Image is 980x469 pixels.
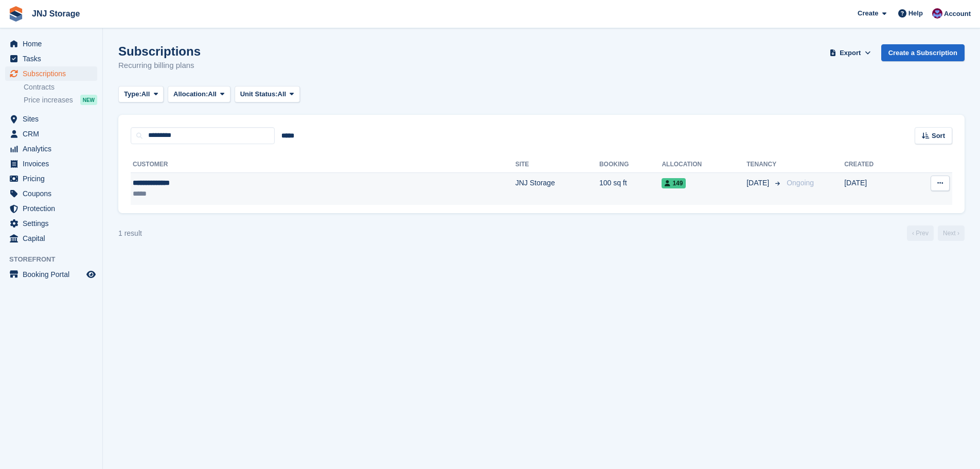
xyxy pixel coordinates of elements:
[24,82,97,92] a: Contracts
[844,172,906,205] td: [DATE]
[118,228,142,239] div: 1 result
[23,51,84,66] span: Tasks
[80,95,97,105] div: NEW
[5,231,97,246] a: menu
[235,86,300,103] button: Unit Status: All
[28,5,84,22] a: JNJ Storage
[5,51,97,66] a: menu
[858,8,878,19] span: Create
[932,8,942,19] img: Jonathan Scrase
[5,142,97,156] a: menu
[23,157,84,171] span: Invoices
[118,60,201,72] p: Recurring billing plans
[944,9,971,19] span: Account
[840,48,861,58] span: Export
[662,157,746,173] th: Allocation
[23,127,84,141] span: CRM
[23,231,84,246] span: Capital
[515,172,599,205] td: JNJ Storage
[278,89,287,99] span: All
[8,6,24,22] img: stora-icon-8386f47178a22dfd0bd8f6a31ec36ba5ce8667c1dd55bd0f319d3a0aa187defe.svg
[5,201,97,216] a: menu
[141,89,150,99] span: All
[5,171,97,186] a: menu
[168,86,230,103] button: Allocation: All
[746,178,771,188] span: [DATE]
[662,178,686,188] span: 149
[787,179,814,187] span: Ongoing
[881,44,965,61] a: Create a Subscription
[908,8,923,19] span: Help
[5,127,97,141] a: menu
[5,112,97,126] a: menu
[5,216,97,231] a: menu
[118,86,164,103] button: Type: All
[124,89,141,99] span: Type:
[240,89,278,99] span: Unit Status:
[515,157,599,173] th: Site
[118,44,201,58] h1: Subscriptions
[23,112,84,126] span: Sites
[746,157,782,173] th: Tenancy
[131,157,515,173] th: Customer
[23,171,84,186] span: Pricing
[599,157,662,173] th: Booking
[9,254,102,265] span: Storefront
[23,37,84,51] span: Home
[938,225,965,241] a: Next
[23,216,84,231] span: Settings
[932,131,945,141] span: Sort
[173,89,208,99] span: Allocation:
[23,142,84,156] span: Analytics
[24,95,73,105] span: Price increases
[5,267,97,282] a: menu
[23,66,84,81] span: Subscriptions
[828,44,873,61] button: Export
[599,172,662,205] td: 100 sq ft
[5,66,97,81] a: menu
[208,89,217,99] span: All
[5,157,97,171] a: menu
[23,267,84,282] span: Booking Portal
[23,201,84,216] span: Protection
[85,268,97,281] a: Preview store
[5,186,97,201] a: menu
[24,94,97,106] a: Price increases NEW
[907,225,934,241] a: Previous
[905,225,967,241] nav: Page
[844,157,906,173] th: Created
[23,186,84,201] span: Coupons
[5,37,97,51] a: menu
